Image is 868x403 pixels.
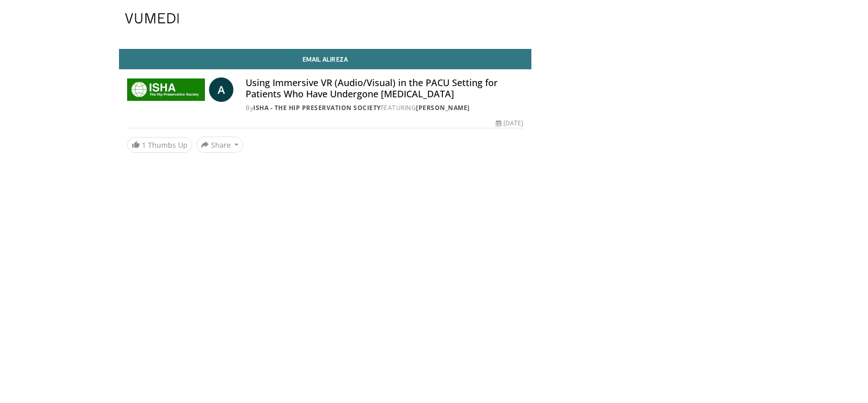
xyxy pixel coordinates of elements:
span: 1 [142,140,146,150]
a: Email Alireza [119,49,532,69]
button: Share [196,137,244,153]
a: [PERSON_NAME] [416,103,470,112]
img: VuMedi Logo [125,13,179,23]
img: ISHA - The Hip Preservation Society [127,77,205,102]
h4: Using Immersive VR (Audio/Visual) in the PACU Setting for Patients Who Have Undergone [MEDICAL_DATA] [246,77,523,99]
div: [DATE] [496,119,523,128]
a: A [209,77,233,102]
div: By FEATURING [246,103,523,113]
a: 1 Thumbs Up [127,137,192,153]
a: ISHA - The Hip Preservation Society [253,103,381,112]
